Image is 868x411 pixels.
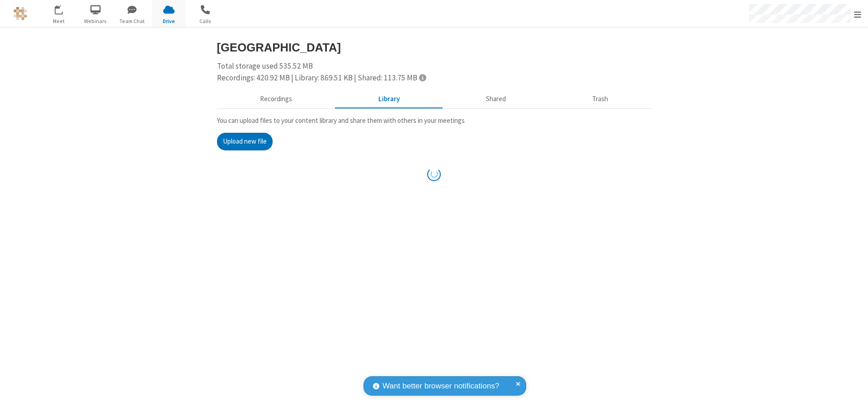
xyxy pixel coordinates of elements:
[42,17,76,25] span: Meet
[189,17,222,25] span: Calls
[217,133,273,151] button: Upload new file
[335,91,443,108] button: Content library
[443,91,549,108] button: Shared during meetings
[845,388,861,405] iframe: Chat
[14,7,27,20] img: QA Selenium DO NOT DELETE OR CHANGE
[217,61,651,84] div: Total storage used 535.52 MB
[217,72,651,84] div: Recordings: 420.92 MB | Library: 869.51 KB | Shared: 113.75 MB
[419,74,426,81] span: Totals displayed include files that have been moved to the trash.
[217,41,651,54] h3: [GEOGRAPHIC_DATA]
[217,91,335,108] button: Recorded meetings
[549,91,651,108] button: Trash
[382,380,499,392] span: Want better browser notifications?
[115,17,149,25] span: Team Chat
[79,17,113,25] span: Webinars
[217,116,651,126] p: You can upload files to your content library and share them with others in your meetings
[60,5,68,12] div: 13
[152,17,186,25] span: Drive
